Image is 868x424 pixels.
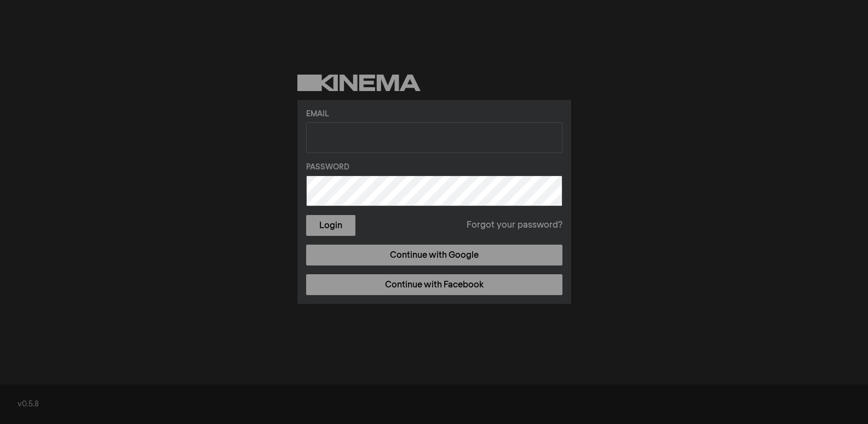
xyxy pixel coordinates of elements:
[306,245,562,265] a: Continue with Google
[306,274,562,295] a: Continue with Facebook
[306,109,562,120] label: Email
[18,399,850,410] div: v0.5.8
[306,162,562,173] label: Password
[467,219,562,232] a: Forgot your password?
[306,215,355,236] button: Login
